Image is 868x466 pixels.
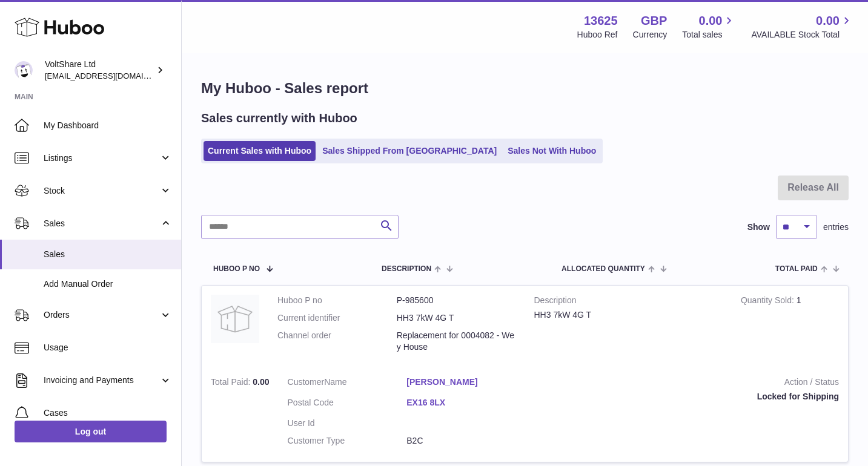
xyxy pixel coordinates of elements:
div: VoltShare Ltd [45,59,154,82]
span: Add Manual Order [44,278,172,290]
div: Locked for Shipping [544,391,839,402]
h2: Sales currently with Huboo [201,110,357,126]
span: Huboo P no [213,265,260,273]
dt: Customer Type [288,435,407,447]
span: Total paid [775,265,818,273]
span: ALLOCATED Quantity [562,265,645,273]
span: 0.00 [816,13,840,29]
dt: Current identifier [277,312,397,324]
td: 1 [732,286,848,368]
dd: B2C [406,435,526,447]
dt: User Id [288,418,407,429]
strong: Quantity Sold [741,295,797,308]
span: Listings [44,153,159,164]
dt: Channel order [277,330,397,353]
span: Sales [44,218,159,229]
strong: Description [534,295,723,309]
div: HH3 7kW 4G T [534,309,723,321]
span: Customer [288,377,325,387]
span: Usage [44,342,172,353]
span: AVAILABLE Stock Total [751,29,853,41]
span: My Dashboard [44,120,172,131]
a: Sales Not With Huboo [503,141,600,161]
div: Huboo Ref [577,29,618,41]
dd: P-985600 [397,295,516,306]
span: Invoicing and Payments [44,375,159,386]
span: Description [382,265,431,273]
span: Sales [44,249,172,260]
a: 0.00 Total sales [682,13,736,41]
dt: Name [288,376,407,391]
a: Current Sales with Huboo [204,141,316,161]
span: [EMAIL_ADDRESS][DOMAIN_NAME] [45,71,178,80]
a: [PERSON_NAME] [406,376,526,388]
span: Total sales [682,29,736,41]
strong: GBP [641,13,667,29]
dt: Postal Code [288,397,407,412]
a: EX16 8LX [406,397,526,409]
span: 0.00 [699,13,723,29]
span: Orders [44,309,159,321]
dt: Huboo P no [277,295,397,306]
a: Sales Shipped From [GEOGRAPHIC_DATA] [318,141,501,161]
span: 0.00 [253,377,269,387]
img: no-photo.jpg [211,295,259,343]
dd: Replacement for 0004082 - Wey House [397,330,516,353]
strong: Total Paid [211,377,253,390]
strong: 13625 [584,13,618,29]
span: entries [823,222,849,233]
strong: Action / Status [544,376,839,391]
label: Show [747,222,770,233]
a: 0.00 AVAILABLE Stock Total [751,13,853,41]
a: Log out [15,421,167,442]
dd: HH3 7kW 4G T [397,312,516,324]
div: Currency [633,29,668,41]
span: Stock [44,185,159,197]
img: info@voltshare.co.uk [15,61,33,79]
h1: My Huboo - Sales report [201,79,849,98]
span: Cases [44,407,172,419]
